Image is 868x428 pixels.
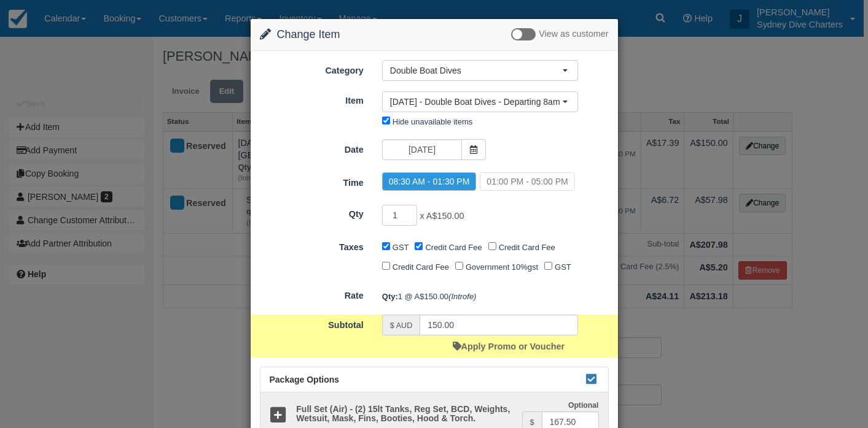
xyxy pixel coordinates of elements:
[382,205,418,226] input: Qty
[390,64,562,77] span: Double Boat Dives
[382,292,398,301] strong: Qty
[448,292,476,301] em: (Introfe)
[287,405,522,424] h5: Full Set (Air) - (2) 15lt Tanks, Reg Set, BCD, Weights, Wetsuit, Mask, Fins, Booties, Hood & Torch.
[393,243,409,252] label: GST
[568,401,599,410] strong: Optional
[251,315,373,332] label: Subtotal
[251,60,373,77] label: Category
[393,262,449,272] label: Credit Card Fee
[382,60,578,81] button: Double Boat Dives
[530,418,534,427] small: $
[251,204,373,221] label: Qty
[382,91,578,112] button: [DATE] - Double Boat Dives - Departing 8am Little Manly / 8.20am [GEOGRAPHIC_DATA] (10)
[425,243,482,252] label: Credit Card Fee
[251,90,373,107] label: Item
[420,212,464,221] span: x A$150.00
[251,237,373,254] label: Taxes
[251,139,373,156] label: Date
[393,117,472,126] label: Hide unavailable items
[251,172,373,189] label: Time
[251,285,373,302] label: Rate
[539,29,608,39] span: View as customer
[480,172,574,191] label: 01:00 PM - 05:00 PM
[382,172,477,191] label: 08:30 AM - 01:30 PM
[453,342,565,351] a: Apply Promo or Voucher
[466,262,538,272] label: Government 10%gst
[390,321,412,330] small: $ AUD
[373,286,618,307] div: 1 @ A$150.00
[270,375,340,384] span: Package Options
[499,243,555,252] label: Credit Card Fee
[390,96,562,108] span: [DATE] - Double Boat Dives - Departing 8am Little Manly / 8.20am [GEOGRAPHIC_DATA] (10)
[277,28,340,40] span: Change Item
[555,262,571,272] label: GST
